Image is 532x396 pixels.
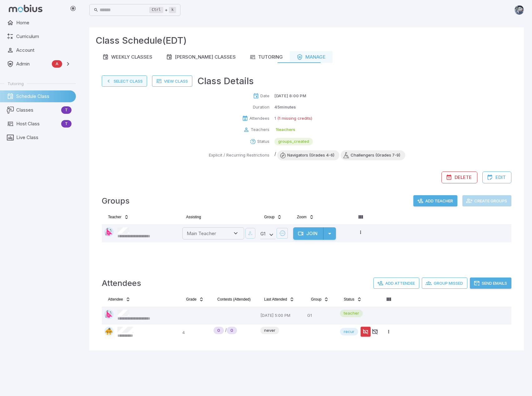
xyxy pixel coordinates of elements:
[293,212,318,222] button: Zoom
[282,152,339,158] span: Navigators (Grades 4-6)
[182,294,208,304] button: Grade
[249,54,283,60] div: Tutoring
[7,81,24,86] span: Tutoring
[260,212,286,222] button: Group
[260,294,298,304] button: Last Attended
[182,327,209,339] p: 4
[340,294,366,304] button: Status
[217,297,251,302] span: Contests (Attended)
[260,230,275,239] div: G 1
[373,278,419,289] button: Add Attendee
[186,215,201,220] span: Assisting
[482,171,511,183] button: Edit
[260,93,269,99] p: Date
[102,277,141,289] h4: Attendees
[274,104,296,110] p: 45 minutes
[293,227,323,240] button: Join
[16,33,71,40] span: Curriculum
[169,7,176,13] kbd: k
[227,327,237,334] span: 0
[104,310,114,319] img: right-triangle.svg
[297,54,326,60] div: Manage
[52,61,62,67] span: A
[149,7,163,13] kbd: Ctrl
[356,212,366,222] button: Column visibility
[214,327,224,334] span: 0
[232,229,240,237] button: Open
[274,93,306,99] p: [DATE] 8:00 PM
[249,115,269,122] p: Attendees
[104,212,133,222] button: Teacher
[102,195,130,207] h4: Groups
[227,327,237,334] div: New Student
[209,152,269,158] p: Explicit / Recurring Restrictions
[422,278,467,289] button: Group Missed
[16,134,71,141] span: Live Class
[441,171,477,183] button: Delete
[264,215,274,220] span: Group
[260,327,279,334] span: never
[16,60,49,67] span: Admin
[346,152,405,158] span: Challengers (Grades 7-9)
[276,127,295,133] p: 1 teachers
[277,115,312,122] p: (1 missing credits)
[104,227,114,237] img: right-triangle.svg
[253,104,269,110] p: Duration
[152,75,192,87] a: View Class
[413,195,457,206] button: Add Teacher
[149,6,176,14] div: +
[340,329,358,335] span: recur
[16,19,71,26] span: Home
[16,120,59,127] span: Host Class
[307,310,335,321] p: G1
[182,212,205,222] button: Assisting
[104,294,134,304] button: Attendee
[104,327,114,336] img: semi-circle.svg
[307,294,332,304] button: Group
[108,215,121,220] span: Teacher
[274,138,313,145] span: groups_created
[297,215,307,220] span: Zoom
[311,297,321,302] span: Group
[470,278,511,289] button: Send Emails
[16,47,71,54] span: Account
[102,75,147,87] button: Select Class
[102,54,152,60] div: Weekly Classes
[274,115,276,122] p: 1
[61,107,71,113] span: T
[186,297,196,302] span: Grade
[214,327,224,334] div: Never Played
[166,54,236,60] div: [PERSON_NAME] Classes
[264,297,287,302] span: Last Attended
[257,138,269,145] p: Status
[274,150,405,160] div: /
[197,74,254,88] h3: Class Details
[251,127,269,133] p: Teachers
[260,310,302,321] p: [DATE] 5:00 PM
[108,297,123,302] span: Attendee
[340,310,363,316] span: teacher
[16,107,59,113] span: Classes
[515,5,524,15] img: andrew.jpg
[16,93,71,100] span: Schedule Class
[344,297,354,302] span: Status
[384,294,394,304] button: Column visibility
[214,327,255,334] div: /
[96,34,187,47] h3: Class Schedule (EDT)
[61,121,71,127] span: T
[214,294,254,304] button: Contests (Attended)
